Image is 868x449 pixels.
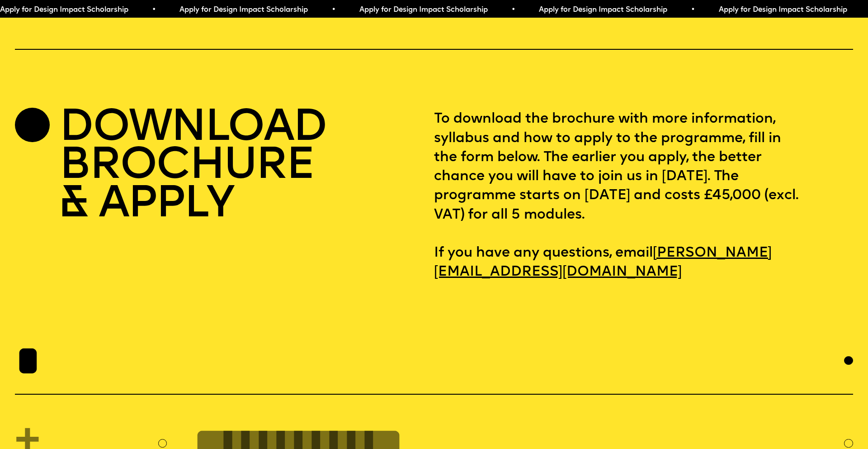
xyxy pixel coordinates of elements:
[152,6,156,14] span: •
[511,6,515,14] span: •
[331,6,335,14] span: •
[434,110,853,282] p: To download the brochure with more information, syllabus and how to apply to the programme, fill ...
[691,6,695,14] span: •
[59,110,325,224] h2: DOWNLOAD BROCHURE & APPLY
[434,240,772,286] a: [PERSON_NAME][EMAIL_ADDRESS][DOMAIN_NAME]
